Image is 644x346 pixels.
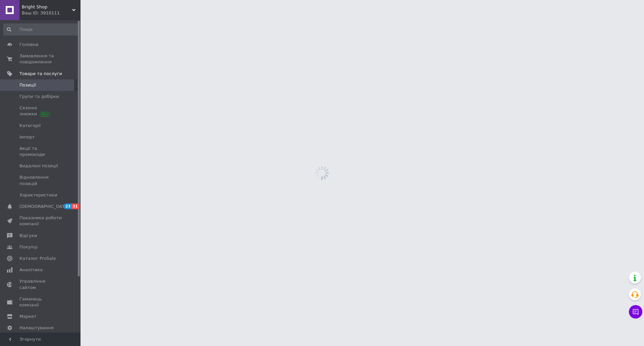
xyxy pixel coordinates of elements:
span: Управління сайтом [19,278,62,290]
span: Відгуки [19,233,37,239]
span: [DEMOGRAPHIC_DATA] [19,204,69,210]
span: Групи та добірки [19,94,59,100]
span: Товари та послуги [19,71,62,77]
span: 31 [71,204,79,209]
span: 23 [64,204,71,209]
span: Маркет [19,313,37,320]
span: Характеристики [19,192,57,198]
span: Головна [19,42,38,48]
span: Сезонні знижки [19,105,62,117]
span: Налаштування [19,325,54,331]
span: Імпорт [19,134,35,140]
span: Каталог ProSale [19,255,56,262]
span: Покупці [19,244,38,250]
span: Акції та промокоди [19,146,62,158]
span: Видалені позиції [19,163,58,169]
span: Категорії [19,123,41,129]
button: Чат з покупцем [629,305,642,319]
div: Ваш ID: 3910111 [22,10,80,16]
span: Аналітика [19,267,43,273]
span: Гаманець компанії [19,296,62,308]
span: Відновлення позицій [19,174,62,186]
span: Позиції [19,82,36,88]
span: Замовлення та повідомлення [19,53,62,65]
span: Bright Shop [22,4,72,10]
span: Показники роботи компанії [19,215,62,227]
input: Пошук [3,23,79,36]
